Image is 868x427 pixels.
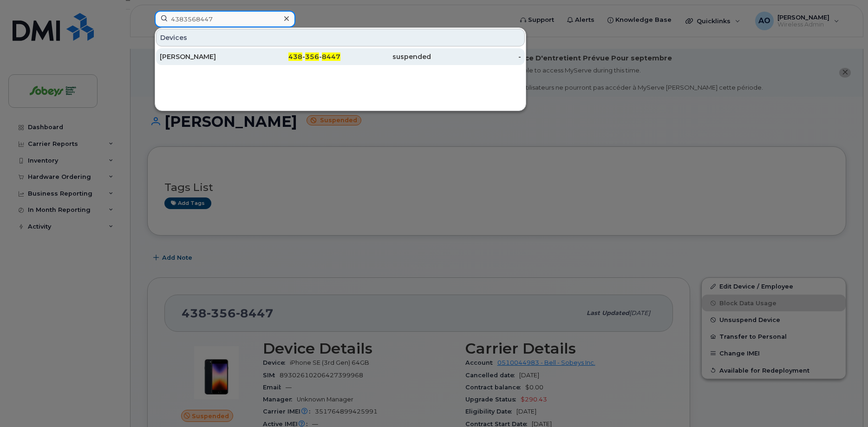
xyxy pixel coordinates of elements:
[250,52,341,61] div: - -
[431,52,522,61] div: -
[340,52,431,61] div: suspended
[160,52,250,61] div: [PERSON_NAME]
[305,53,319,61] span: 356
[322,53,340,61] span: 8447
[288,53,302,61] span: 438
[156,48,525,65] a: [PERSON_NAME]438-356-8447suspended-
